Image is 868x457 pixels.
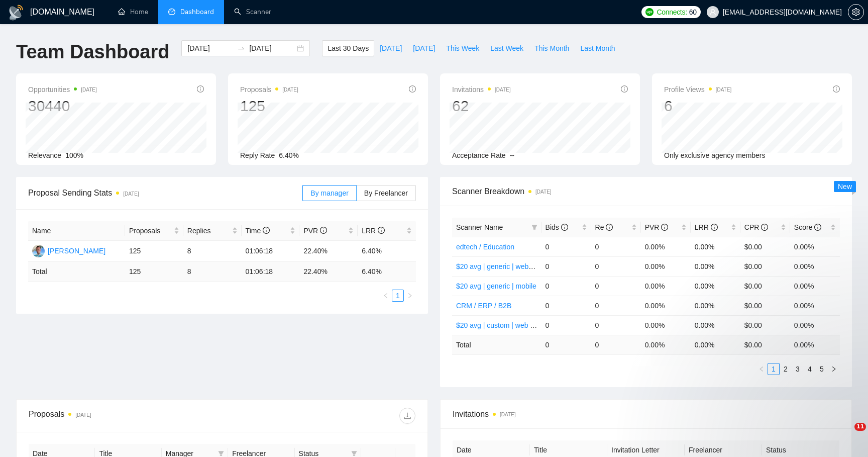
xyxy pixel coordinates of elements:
span: filter [218,450,224,456]
span: info-circle [320,227,327,234]
td: 125 [125,262,183,282]
span: info-circle [197,85,204,93]
span: setting [848,8,863,16]
div: Proposals [29,408,222,424]
div: 125 [240,97,298,116]
img: upwork-logo.png [645,8,654,16]
td: $0.00 [740,296,790,315]
td: Total [28,262,125,282]
span: user [709,9,716,16]
td: 0.00% [691,276,740,296]
span: info-circle [711,224,718,231]
span: download [400,412,415,420]
button: Last Month [575,40,620,56]
a: homeHome [118,8,148,16]
td: 0.00% [641,315,691,335]
td: 0 [541,315,591,335]
td: 0 [541,237,591,256]
span: Re [595,223,613,231]
td: $0.00 [740,237,790,256]
td: 0.00% [641,276,691,296]
span: Profile Views [664,83,731,96]
a: RM[PERSON_NAME] [32,246,105,254]
td: 0 [591,237,641,256]
td: 0.00% [641,296,691,315]
span: This Week [446,43,479,54]
span: info-circle [661,224,668,231]
div: 6 [664,97,731,116]
button: This Month [529,40,575,56]
td: 22.40 % [299,262,358,282]
span: info-circle [833,85,840,93]
span: LRR [362,227,385,235]
span: right [407,293,413,299]
td: 0 [591,335,641,354]
span: info-circle [378,227,385,234]
td: Total [452,335,541,354]
time: [DATE] [495,87,510,93]
span: Scanner Name [456,223,503,231]
span: Score [794,223,821,231]
span: info-circle [814,224,821,231]
span: info-circle [263,227,270,234]
time: [DATE] [75,412,91,418]
time: [DATE] [535,189,551,195]
span: 6.40% [279,151,299,159]
time: [DATE] [123,191,139,197]
span: Dashboard [180,8,214,16]
img: logo [8,5,24,21]
span: Proposal Sending Stats [28,187,302,199]
td: $0.00 [740,256,790,276]
td: 8 [183,262,242,282]
span: By Freelancer [364,189,408,197]
td: 0 [591,276,641,296]
button: download [399,408,415,424]
td: 0 [541,335,591,354]
td: 8 [183,241,242,262]
span: CPR [744,223,768,231]
td: 125 [125,241,183,262]
span: Bids [546,223,568,231]
span: info-circle [606,224,613,231]
a: $20 avg | custom | web apps [456,321,546,329]
button: setting [848,4,864,20]
span: Reply Rate [240,151,275,159]
span: Connects: [657,7,687,18]
img: RM [32,245,45,257]
td: 22.40% [299,241,358,262]
span: filter [531,224,537,230]
button: right [404,290,416,302]
span: filter [351,450,357,456]
td: 0.00% [691,256,740,276]
time: [DATE] [282,87,298,93]
td: 01:06:18 [242,241,300,262]
span: swap-right [237,44,245,52]
span: dashboard [168,8,175,15]
time: [DATE] [81,87,96,93]
td: 0.00% [790,276,840,296]
td: 0.00% [691,296,740,315]
span: info-circle [409,85,416,93]
a: setting [848,8,864,16]
span: to [237,44,245,52]
td: 01:06:18 [242,262,300,282]
span: 60 [689,7,697,18]
th: Name [28,221,125,241]
li: Next Page [404,290,416,302]
button: [DATE] [374,40,407,56]
span: Last Month [580,43,615,54]
span: New [838,182,852,191]
span: Time [246,227,270,235]
th: Proposals [125,221,183,241]
td: 0.00% [641,256,691,276]
td: 0.00% [641,237,691,256]
span: PVR [303,227,327,235]
td: 0 [541,256,591,276]
td: 0 [591,296,641,315]
span: Only exclusive agency members [664,151,766,159]
input: Start date [187,43,233,54]
span: info-circle [561,224,568,231]
td: 6.40 % [358,262,416,282]
span: Relevance [28,151,61,159]
div: 62 [452,97,511,116]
